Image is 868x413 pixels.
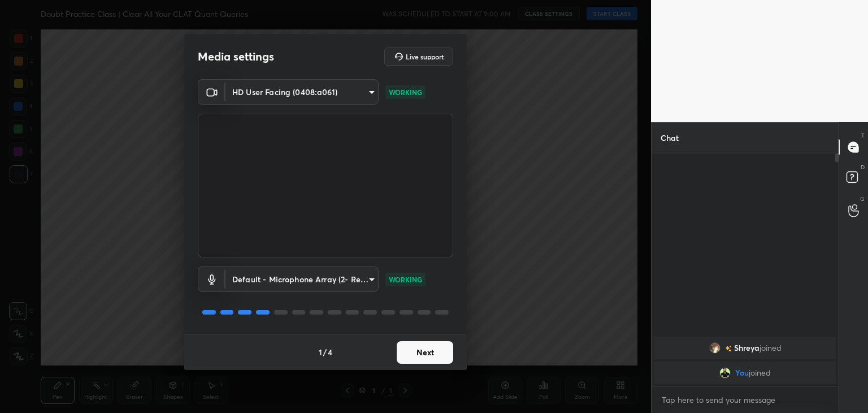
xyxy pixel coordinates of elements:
[652,334,839,386] div: grid
[225,79,379,105] div: HD User Facing (0408:a061)
[759,343,782,352] span: joined
[719,367,731,378] img: 6f4578c4c6224cea84386ccc78b3bfca.jpg
[725,346,732,352] img: no-rating-badge.077c3623.svg
[734,343,759,352] span: Shreya
[397,341,453,364] button: Next
[319,346,322,358] h4: 1
[225,266,379,292] div: HD User Facing (0408:a061)
[406,53,444,60] h5: Live support
[652,123,688,153] p: Chat
[861,163,865,171] p: D
[860,195,865,203] p: G
[323,346,327,358] h4: /
[709,342,721,354] img: 40d9ba68ef7048b4908f999be8d7a2d9.png
[389,87,422,97] p: WORKING
[198,49,274,64] h2: Media settings
[749,368,771,377] span: joined
[328,346,332,358] h4: 4
[861,131,865,140] p: T
[389,274,422,285] p: WORKING
[735,368,749,377] span: You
